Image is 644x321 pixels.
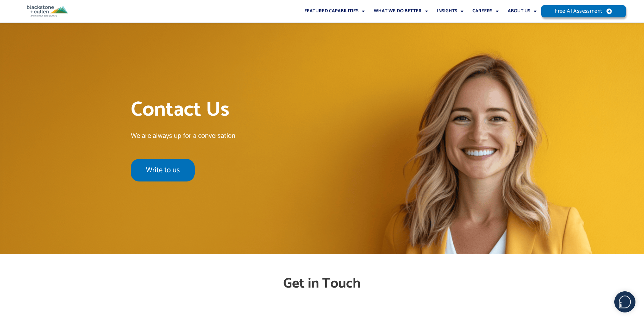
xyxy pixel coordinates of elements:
[555,9,602,14] span: Free AI Assessment
[615,292,635,312] img: users%2F5SSOSaKfQqXq3cFEnIZRYMEs4ra2%2Fmedia%2Fimages%2F-Bulle%20blanche%20sans%20fond%20%2B%20ma...
[131,159,195,181] a: Write to us
[260,275,383,293] h2: Get in Touch
[131,131,327,141] p: We are always up for a conversation
[541,5,626,17] a: Free AI Assessment
[146,166,180,174] span: Write to us
[131,96,327,124] h1: Contact Us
